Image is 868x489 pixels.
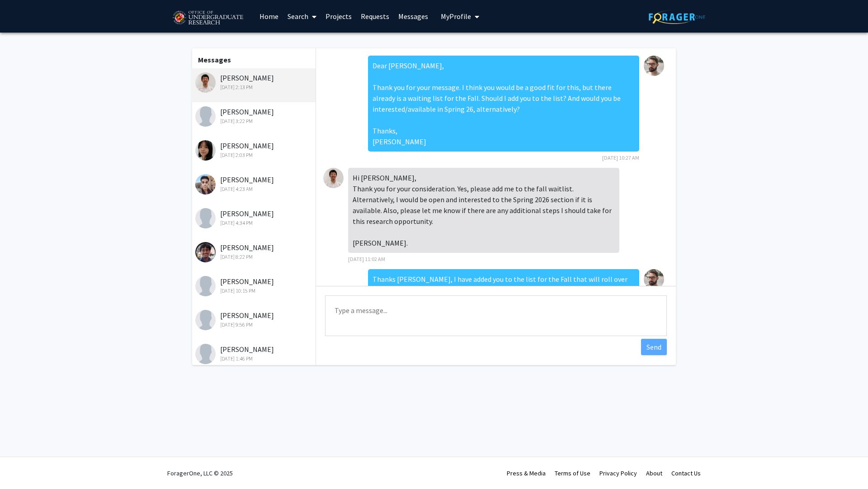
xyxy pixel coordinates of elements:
[195,174,313,193] div: [PERSON_NAME]
[323,168,344,188] img: Ethan Choi
[195,106,216,127] img: Malaika Asif
[195,72,313,91] div: [PERSON_NAME]
[646,469,662,477] a: About
[195,83,313,91] div: [DATE] 2:13 PM
[195,140,313,159] div: [PERSON_NAME]
[195,174,216,195] img: Michael Morton
[649,10,705,24] img: ForagerOne Logo
[170,7,246,29] img: University of Maryland Logo
[325,295,667,336] textarea: Message
[368,269,639,300] div: Thanks [PERSON_NAME], I have added you to the list for the Fall that will roll over into Spring. ...
[441,12,471,21] span: My Profile
[555,469,590,477] a: Terms of Use
[394,0,433,32] a: Messages
[321,0,356,32] a: Projects
[195,208,216,228] img: Jonathan Solomon
[195,276,313,295] div: [PERSON_NAME]
[195,140,216,161] img: Margaret Hermanto
[195,310,313,329] div: [PERSON_NAME]
[671,469,701,477] a: Contact Us
[255,0,283,32] a: Home
[507,469,546,477] a: Press & Media
[195,208,313,227] div: [PERSON_NAME]
[195,355,313,363] div: [DATE] 1:46 PM
[195,242,313,261] div: [PERSON_NAME]
[195,219,313,227] div: [DATE] 4:34 PM
[167,457,233,489] div: ForagerOne, LLC © 2025
[195,276,216,296] img: David Guan
[641,339,667,355] button: Send
[195,344,216,364] img: Afaan Kamran
[198,55,231,64] b: Messages
[195,321,313,329] div: [DATE] 9:56 PM
[368,56,639,152] div: Dear [PERSON_NAME], Thank you for your message. I think you would be a good fit for this, but the...
[195,253,313,261] div: [DATE] 8:22 PM
[195,287,313,295] div: [DATE] 10:15 PM
[195,151,313,159] div: [DATE] 2:03 PM
[195,344,313,363] div: [PERSON_NAME]
[644,56,664,76] img: Raff Viglianti
[348,256,385,262] span: [DATE] 11:02 AM
[356,0,394,32] a: Requests
[602,154,639,161] span: [DATE] 10:27 AM
[195,106,313,125] div: [PERSON_NAME]
[195,117,313,125] div: [DATE] 3:22 PM
[283,0,321,32] a: Search
[348,168,619,253] div: Hi [PERSON_NAME], Thank you for your consideration. Yes, please add me to the fall waitlist. Alte...
[7,448,38,482] iframe: Chat
[195,185,313,193] div: [DATE] 4:23 AM
[644,269,664,290] img: Raff Viglianti
[195,242,216,262] img: Amar Dhillon
[599,469,637,477] a: Privacy Policy
[195,72,216,93] img: Ethan Choi
[195,310,216,330] img: Shriyans Sairy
